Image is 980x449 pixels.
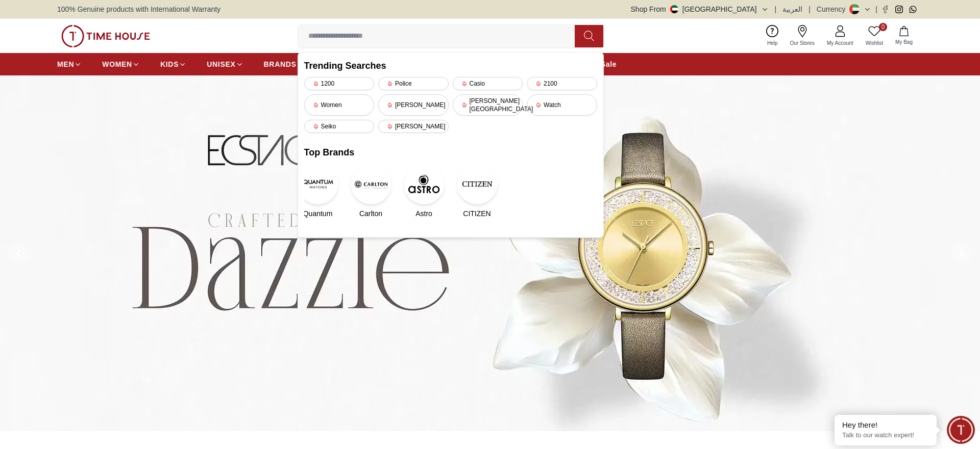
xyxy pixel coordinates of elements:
span: 100% Genuine products with International Warranty [57,4,220,14]
span: | [775,4,777,14]
span: | [808,4,811,14]
button: Shop From[GEOGRAPHIC_DATA] [631,4,769,14]
span: Carlton [359,208,382,219]
p: Talk to our watch expert! [842,431,929,440]
span: CITIZEN [463,208,491,219]
a: Instagram [895,6,903,13]
img: Astro [404,164,445,204]
img: Carlton [351,164,391,204]
a: 0Wishlist [860,23,889,49]
img: United Arab Emirates [670,5,678,13]
span: Astro [415,208,432,219]
div: Casio [453,77,523,90]
div: 2100 [527,77,597,90]
h2: Top Brands [304,145,597,160]
div: [PERSON_NAME] [378,120,449,133]
div: Watch [527,94,597,116]
div: [PERSON_NAME] [378,94,449,116]
div: [PERSON_NAME][GEOGRAPHIC_DATA] [453,94,523,116]
button: العربية [782,4,802,14]
img: CITIZEN [457,164,498,204]
a: CarltonCarlton [357,164,385,219]
span: Wishlist [862,39,887,47]
a: WOMEN [102,55,140,73]
div: Hey there! [842,420,929,430]
div: Currency [817,4,850,14]
span: Help [763,39,782,47]
span: KIDS [160,59,179,69]
a: Help [761,23,784,49]
h2: Trending Searches [304,59,597,73]
div: Police [378,77,449,90]
a: MEN [57,55,82,73]
span: My Account [823,39,857,47]
span: Our Stores [786,39,819,47]
div: Chat Widget [947,416,975,444]
a: AstroAstro [410,164,438,219]
span: My Bag [891,38,917,46]
a: KIDS [160,55,186,73]
img: ... [61,25,150,47]
a: UNISEX [207,55,243,73]
span: BRANDS [264,59,297,69]
span: 0 [879,23,887,31]
a: BRANDS [264,55,297,73]
div: Seiko [304,120,375,133]
span: Quantum [303,208,333,219]
a: Facebook [881,6,889,13]
button: My Bag [889,24,919,48]
span: | [875,4,877,14]
a: CITIZENCITIZEN [463,164,491,219]
img: Quantum [298,164,338,204]
div: 1200 [304,77,375,90]
a: Our Stores [784,23,821,49]
a: Whatsapp [909,6,917,13]
span: MEN [57,59,74,69]
span: UNISEX [207,59,235,69]
a: QuantumQuantum [304,164,332,219]
span: WOMEN [102,59,132,69]
div: Women [304,94,375,116]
